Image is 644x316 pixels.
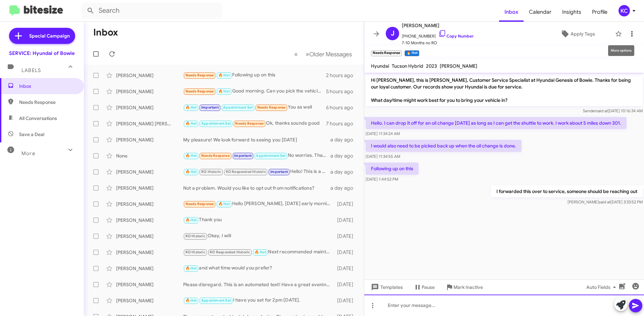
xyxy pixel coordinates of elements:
[334,265,359,272] div: [DATE]
[366,131,400,136] span: [DATE] 11:34:24 AM
[364,281,408,293] button: Templates
[183,120,326,127] div: Ok, thanks sounds good
[330,169,359,175] div: a day ago
[326,88,359,95] div: 5 hours ago
[116,88,183,95] div: [PERSON_NAME]
[185,202,214,206] span: Needs Response
[440,63,477,69] span: [PERSON_NAME]
[183,87,326,95] div: Good morning. Can you pick the vehicle up for service next week?
[116,169,183,175] div: [PERSON_NAME]
[334,297,359,304] div: [DATE]
[309,51,352,58] span: Older Messages
[302,47,356,61] button: Next
[21,150,35,156] span: More
[183,104,326,111] div: You as well
[405,50,419,56] small: 🔥 Hot
[491,185,643,197] p: I forwarded this over to service, someone should be reaching out
[499,2,524,22] a: Inbox
[183,71,326,79] div: Following up on this
[571,28,595,40] span: Apply Tags
[330,136,359,143] div: a day ago
[408,281,440,293] button: Pause
[422,281,435,293] span: Pause
[29,33,70,39] span: Special Campaign
[81,3,222,19] input: Search
[330,185,359,191] div: a day ago
[256,153,285,158] span: Appointment Set
[116,233,183,240] div: [PERSON_NAME]
[392,63,423,69] span: Tucson Hybrid
[21,67,41,73] span: Labels
[366,163,419,175] p: Following up on this
[235,121,264,126] span: Needs Response
[201,170,221,174] span: RO Historic
[524,2,557,22] a: Calendar
[290,47,356,61] nav: Page navigation example
[185,266,197,270] span: 🔥 Hot
[326,104,359,111] div: 6 hours ago
[334,233,359,240] div: [DATE]
[116,281,183,288] div: [PERSON_NAME]
[370,281,403,293] span: Templates
[19,83,76,89] span: Inbox
[185,121,197,126] span: 🔥 Hot
[183,216,334,224] div: Thank you
[116,265,183,272] div: [PERSON_NAME]
[116,120,183,127] div: [PERSON_NAME] [PERSON_NAME]
[306,50,309,58] span: »
[185,170,197,174] span: 🔥 Hot
[185,218,197,222] span: 🔥 Hot
[402,21,474,29] span: [PERSON_NAME]
[226,170,266,174] span: RO Responded Historic
[218,89,230,93] span: 🔥 Hot
[270,170,288,174] span: Important
[19,131,44,138] span: Save a Deal
[19,115,57,122] span: All Conversations
[183,232,334,240] div: Okay, I will
[9,28,75,44] a: Special Campaign
[201,105,219,110] span: Important
[438,34,474,39] a: Copy Number
[402,29,474,40] span: [PHONE_NUMBER]
[116,249,183,256] div: [PERSON_NAME]
[218,202,230,206] span: 🔥 Hot
[596,108,608,113] span: said at
[185,153,197,158] span: 🔥 Hot
[366,74,643,106] p: Hi [PERSON_NAME], this is [PERSON_NAME], Customer Service Specialist at Hyundai Genesis of Bowie....
[391,28,394,39] span: J
[183,168,330,176] div: Hello! This is a system-generated message based on the time since your last service (not mileage)...
[334,201,359,207] div: [DATE]
[116,185,183,191] div: [PERSON_NAME]
[116,201,183,207] div: [PERSON_NAME]
[255,250,266,254] span: 🔥 Hot
[557,2,587,22] a: Insights
[183,152,330,160] div: No worries. Thank you 😊
[453,281,483,293] span: Mark Inactive
[223,105,253,110] span: Appointment Set
[290,47,302,61] button: Previous
[568,199,643,204] span: [PERSON_NAME] [DATE] 3:33:52 PM
[371,50,402,56] small: Needs Response
[183,264,334,272] div: and what time would you prefer?
[185,234,205,238] span: RO Historic
[19,99,76,106] span: Needs Response
[116,152,183,159] div: None
[218,73,230,77] span: 🔥 Hot
[185,250,205,254] span: RO Historic
[183,297,334,304] div: I have you set for 2pm [DATE].
[366,154,400,159] span: [DATE] 11:34:55 AM
[183,248,334,256] div: Next recommended maintenance is at 37,500 miles for an Oil change, tire rotation, climate control...
[116,72,183,79] div: [PERSON_NAME]
[210,250,250,254] span: RO Responded Historic
[116,136,183,143] div: [PERSON_NAME]
[440,281,488,293] button: Mark Inactive
[334,217,359,224] div: [DATE]
[201,121,231,126] span: Appointment Set
[185,105,197,110] span: 🔥 Hot
[93,27,118,38] h1: Inbox
[587,2,613,22] a: Profile
[201,153,230,158] span: Needs Response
